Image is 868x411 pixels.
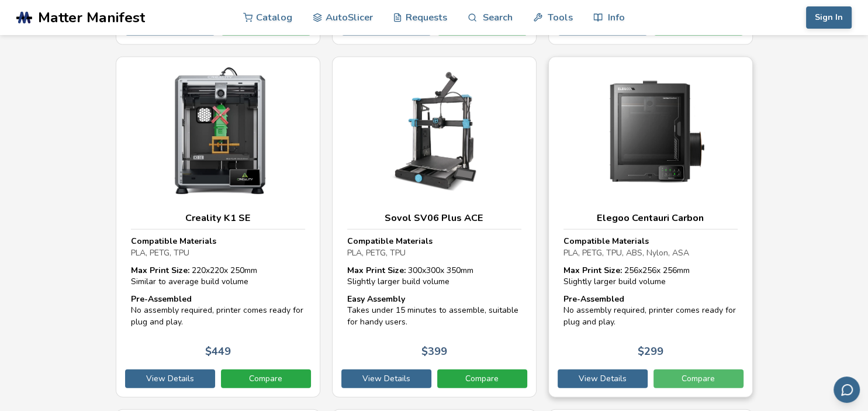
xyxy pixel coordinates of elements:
p: $ 299 [638,346,663,358]
a: Compare [221,369,311,388]
span: PLA, PETG, TPU [347,247,406,258]
div: 256 x 256 x 256 mm Slightly larger build volume [563,265,738,288]
a: Creality K1 SECompatible MaterialsPLA, PETG, TPUMax Print Size: 220x220x 250mmSimilar to average ... [116,57,320,398]
strong: Max Print Size: [131,265,189,276]
a: Compare [653,369,743,388]
p: $ 449 [205,346,231,358]
a: View Details [558,369,648,388]
div: 300 x 300 x 350 mm Slightly larger build volume [347,265,521,288]
a: Sovol SV06 Plus ACECompatible MaterialsPLA, PETG, TPUMax Print Size: 300x300x 350mmSlightly large... [332,57,537,398]
strong: Compatible Materials [347,236,433,247]
a: Compare [437,369,527,388]
span: PLA, PETG, TPU, ABS, Nylon, ASA [563,247,689,258]
div: 220 x 220 x 250 mm Similar to average build volume [131,265,305,288]
div: No assembly required, printer comes ready for plug and play. [131,293,305,328]
strong: Pre-Assembled [131,293,192,305]
div: No assembly required, printer comes ready for plug and play. [563,293,738,328]
strong: Compatible Materials [563,236,649,247]
span: Matter Manifest [38,9,145,26]
h3: Elegoo Centauri Carbon [563,212,738,224]
strong: Max Print Size: [563,265,622,276]
button: Send feedback via email [834,377,860,403]
h3: Creality K1 SE [131,212,305,224]
div: Takes under 15 minutes to assemble, suitable for handy users. [347,293,521,328]
strong: Compatible Materials [131,236,216,247]
p: $ 399 [421,346,447,358]
span: PLA, PETG, TPU [131,247,189,258]
a: View Details [125,369,215,388]
strong: Pre-Assembled [563,293,624,305]
h3: Sovol SV06 Plus ACE [347,212,521,224]
button: Sign In [806,6,852,29]
strong: Max Print Size: [347,265,406,276]
a: Elegoo Centauri CarbonCompatible MaterialsPLA, PETG, TPU, ABS, Nylon, ASAMax Print Size: 256x256x... [548,57,753,398]
strong: Easy Assembly [347,293,405,305]
a: View Details [341,369,431,388]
